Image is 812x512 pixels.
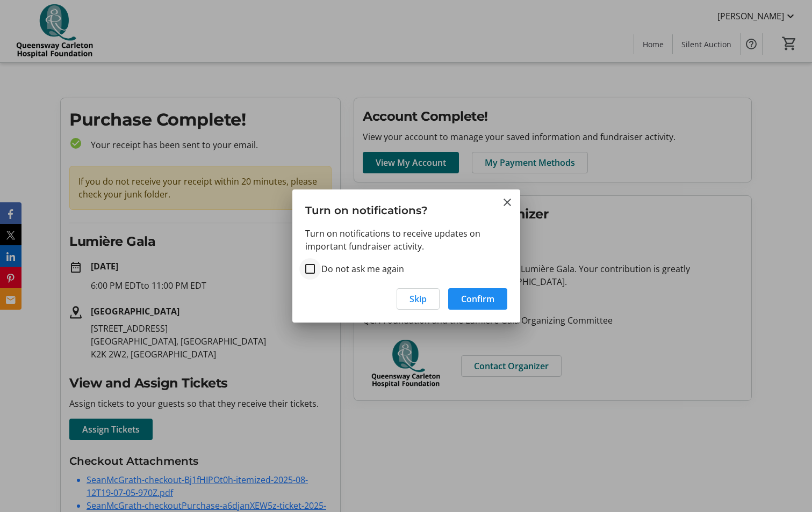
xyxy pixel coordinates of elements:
button: Skip [397,288,440,310]
p: Turn on notifications to receive updates on important fundraiser activity. [305,227,507,253]
button: Close [501,196,514,209]
button: Confirm [448,288,507,310]
h3: Turn on notifications? [292,189,520,226]
span: Confirm [461,292,494,305]
label: Do not ask me again [315,262,404,275]
span: Skip [409,292,427,305]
